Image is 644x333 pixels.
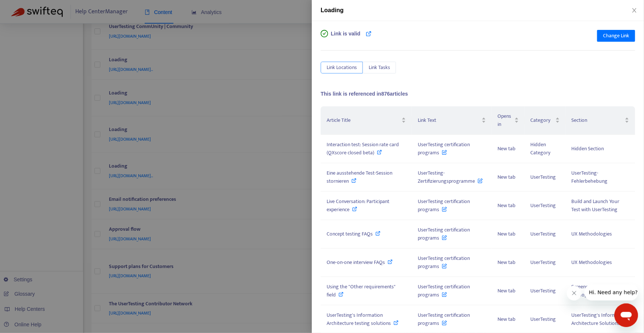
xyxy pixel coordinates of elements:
span: Hidden Section [572,144,604,153]
th: Opens in [492,106,525,135]
button: Close [629,7,640,14]
span: New tab [498,286,516,295]
iframe: Message from company [585,284,638,301]
span: Live Conversation: Participant experience [327,197,389,214]
span: New tab [498,201,516,210]
span: One-on-one interview FAQs [327,258,385,267]
span: Section [572,116,623,124]
iframe: Button to launch messaging window [614,303,638,327]
span: close [631,7,637,13]
th: Article Title [321,106,412,135]
span: Screeners and Demographic Filters [572,282,616,299]
span: Category [531,116,554,124]
span: UserTesting certification programs [418,226,470,242]
span: UserTesting [531,315,556,323]
span: Build and Launch Your Test with UserTesting [572,197,620,214]
button: Link Locations [321,62,363,73]
th: Section [566,106,635,135]
span: Using the "Other requirements" field [327,282,396,299]
span: Interaction test: Session rate card (QXscore closed beta) [327,140,399,157]
th: Category [525,106,566,135]
span: UX Methodologies [572,230,612,238]
iframe: Close message [567,286,582,301]
span: UserTesting [531,173,556,181]
span: Article Title [327,116,400,124]
span: Eine ausstehende Test-Session stornieren [327,169,392,185]
span: UserTesting's Information Architecture testing solutions [327,311,391,327]
span: Link Text [418,116,480,124]
span: Link Locations [327,63,357,72]
span: UserTesting certification programs [418,197,470,214]
span: UserTesting's Information Architecture Solutions [572,311,628,327]
button: Link Tasks [363,62,396,73]
span: Link Tasks [369,63,390,72]
span: UserTesting certification programs [418,140,470,157]
span: Link is valid [331,30,361,45]
span: New tab [498,173,516,181]
button: Change Link [597,30,635,42]
span: UserTesting [531,201,556,210]
span: UserTesting [531,230,556,238]
span: Loading [321,7,344,13]
span: UserTesting [531,258,556,267]
span: check-circle [321,30,328,37]
th: Link Text [412,106,492,135]
span: UserTesting certification programs [418,282,470,299]
span: UserTesting certification programs [418,311,470,327]
span: UserTesting [531,286,556,295]
span: UX Methodologies [572,258,612,267]
span: Concept testing FAQs [327,230,373,238]
span: UserTesting-Zertifizierungsprogramme [418,169,483,185]
span: New tab [498,230,516,238]
span: This link is referenced in 876 articles [321,91,408,97]
span: New tab [498,144,516,153]
span: New tab [498,258,516,267]
span: Change Link [603,32,629,40]
span: Opens in [498,112,513,128]
span: New tab [498,315,516,323]
span: Hidden Category [531,140,551,157]
span: UserTesting certification programs [418,254,470,271]
span: UserTesting-Fehlerbehebung [572,169,608,185]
